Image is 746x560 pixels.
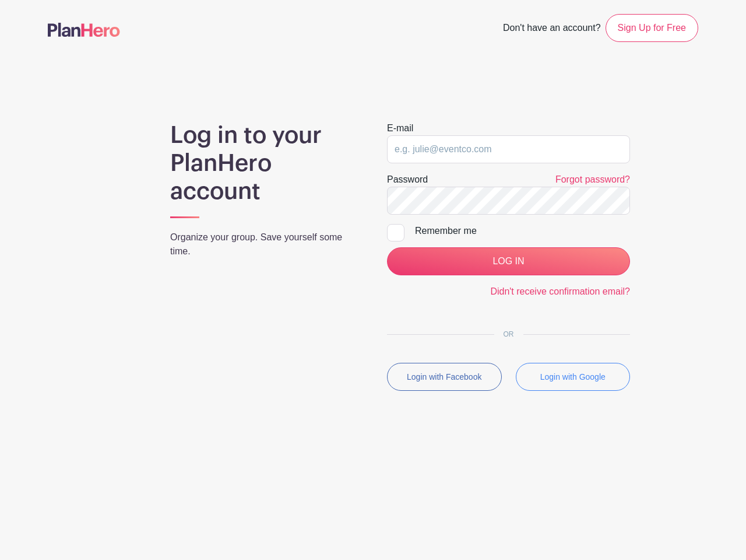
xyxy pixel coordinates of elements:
a: Didn't receive confirmation email? [490,286,630,296]
button: Login with Facebook [387,363,502,391]
label: Password [387,173,428,187]
h1: Log in to your PlanHero account [170,121,359,205]
a: Forgot password? [555,174,630,184]
input: LOG IN [387,247,630,275]
div: Remember me [415,224,630,238]
small: Login with Facebook [407,372,481,381]
span: OR [494,330,523,338]
input: e.g. julie@eventco.com [387,135,630,163]
p: Organize your group. Save yourself some time. [170,230,359,258]
button: Login with Google [516,363,631,391]
small: Login with Google [540,372,606,381]
label: E-mail [387,121,413,135]
img: logo-507f7623f17ff9eddc593b1ce0a138ce2505c220e1c5a4e2b4648c50719b7d32.svg [48,23,120,37]
span: Don't have an account? [503,16,601,42]
a: Sign Up for Free [606,14,698,42]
